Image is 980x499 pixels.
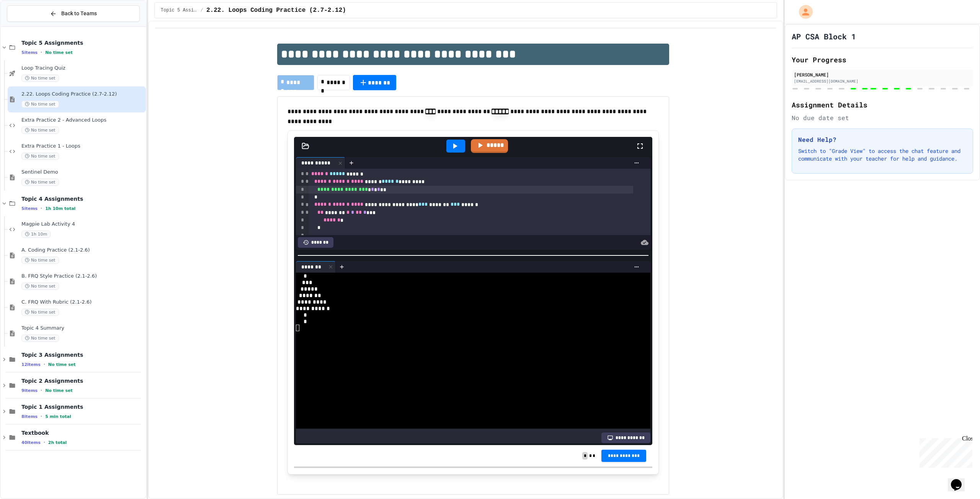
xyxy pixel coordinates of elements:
[161,7,198,13] span: Topic 5 Assignments
[21,325,144,332] span: Topic 4 Summary
[7,5,140,22] button: Back to Teams
[21,403,144,410] span: Topic 1 Assignments
[21,429,144,436] span: Textbook
[21,299,144,306] span: C. FRQ With Rubric (2.1-2.6)
[21,117,144,124] span: Extra Practice 2 - Advanced Loops
[45,414,71,419] span: 5 min total
[916,435,972,468] iframe: chat widget
[21,247,144,254] span: A. Coding Practice (2.1-2.6)
[45,206,75,211] span: 1h 10m total
[21,127,59,134] span: No time set
[21,143,144,150] span: Extra Practice 1 - Loops
[21,414,38,419] span: 8 items
[41,387,42,393] span: •
[21,273,144,280] span: B. FRQ Style Practice (2.1-2.6)
[21,362,41,367] span: 12 items
[3,3,53,49] div: Chat with us now!Close
[792,113,973,122] div: No due date set
[798,147,967,163] p: Switch to "Grade View" to access the chat feature and communicate with your teacher for help and ...
[21,309,59,316] span: No time set
[48,362,76,367] span: No time set
[21,388,38,393] span: 9 items
[201,7,203,13] span: /
[41,413,42,419] span: •
[45,388,73,393] span: No time set
[44,361,45,367] span: •
[21,50,38,55] span: 5 items
[792,99,973,110] h2: Assignment Details
[21,206,38,211] span: 5 items
[21,91,144,98] span: 2.22. Loops Coding Practice (2.7-2.12)
[48,440,67,445] span: 2h total
[21,231,51,238] span: 1h 10m
[45,50,73,55] span: No time set
[948,468,972,491] iframe: chat widget
[791,3,815,21] div: My Account
[44,439,45,445] span: •
[21,335,59,342] span: No time set
[21,221,144,228] span: Magpie Lab Activity 4
[21,257,59,264] span: No time set
[21,169,144,176] span: Sentinel Demo
[61,10,97,18] span: Back to Teams
[41,205,42,211] span: •
[792,54,973,65] h2: Your Progress
[798,135,967,144] h3: Need Help?
[21,440,41,445] span: 40 items
[794,78,971,84] div: [EMAIL_ADDRESS][DOMAIN_NAME]
[21,39,144,46] span: Topic 5 Assignments
[41,49,42,55] span: •
[21,283,59,290] span: No time set
[21,179,59,186] span: No time set
[792,31,856,42] h1: AP CSA Block 1
[21,195,144,202] span: Topic 4 Assignments
[794,71,971,78] div: [PERSON_NAME]
[206,6,346,15] span: 2.22. Loops Coding Practice (2.7-2.12)
[21,101,59,108] span: No time set
[21,377,144,384] span: Topic 2 Assignments
[21,75,59,82] span: No time set
[21,153,59,160] span: No time set
[21,351,144,358] span: Topic 3 Assignments
[21,65,144,72] span: Loop Tracing Quiz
